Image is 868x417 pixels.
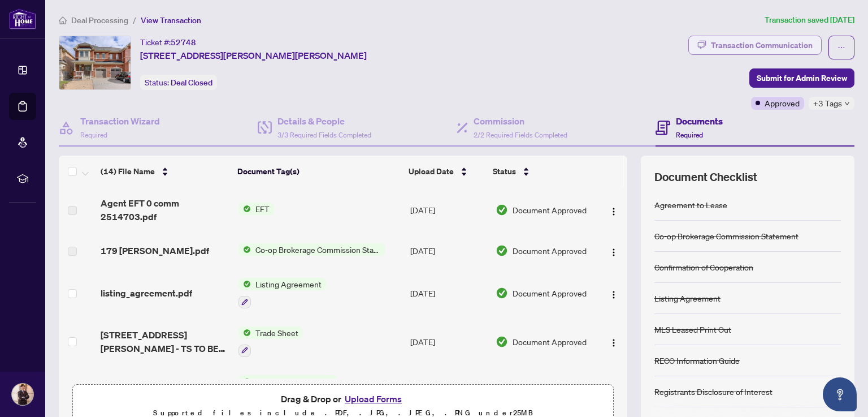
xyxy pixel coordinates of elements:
button: Status IconEFT [238,203,274,215]
div: Listing Agreement [654,292,721,304]
div: RECO Information Guide [654,354,740,367]
span: Required [676,131,703,139]
button: Submit for Admin Review [749,68,854,88]
h4: Documents [676,114,723,128]
button: Status IconMLS Leased Print Out [238,375,337,406]
span: listing_agreement.pdf [101,286,192,300]
span: Trade Sheet [251,326,303,339]
button: Transaction Communication [688,36,822,55]
img: Logo [609,290,618,299]
img: Document Status [496,287,508,299]
td: [DATE] [406,233,491,269]
img: logo [9,8,36,29]
span: Document Approved [513,204,587,216]
button: Logo [605,333,623,351]
span: (14) File Name [101,165,155,178]
article: Transaction saved [DATE] [765,14,854,27]
span: 3/3 Required Fields Completed [277,131,371,139]
img: Logo [609,338,618,347]
img: Document Status [496,204,508,216]
button: Status IconListing Agreement [238,278,326,308]
span: +3 Tags [813,97,842,110]
img: Profile Icon [12,384,33,405]
span: Document Approved [513,244,587,257]
span: Document Checklist [654,169,757,185]
button: Logo [605,242,623,260]
h4: Commission [474,114,567,128]
img: Status Icon [238,243,251,256]
img: Logo [609,248,618,257]
div: Agreement to Lease [654,199,727,211]
span: 52748 [171,37,196,48]
span: Agent EFT 0 comm 2514703.pdf [101,196,229,223]
span: Upload Date [409,165,454,178]
span: [STREET_ADDRESS][PERSON_NAME] - TS TO BE REVIEWED.pdf [101,328,229,355]
img: Logo [609,207,618,216]
span: 179 [PERSON_NAME].pdf [101,244,209,257]
span: Deal Processing [71,15,128,25]
button: Logo [605,201,623,219]
button: Upload Forms [341,392,405,406]
button: Open asap [823,377,857,411]
button: Status IconCo-op Brokerage Commission Statement [238,243,385,256]
span: home [59,16,67,24]
span: Submit for Admin Review [757,69,847,87]
td: [DATE] [406,187,491,233]
td: [DATE] [406,317,491,366]
div: Confirmation of Cooperation [654,261,753,273]
div: Transaction Communication [711,36,813,54]
div: Co-op Brokerage Commission Statement [654,230,798,242]
div: Ticket #: [140,36,196,49]
span: Drag & Drop or [281,392,405,406]
button: Logo [605,284,623,302]
div: MLS Leased Print Out [654,323,731,336]
img: Document Status [496,336,508,348]
span: Deal Closed [171,78,212,88]
th: Document Tag(s) [233,156,404,187]
span: Status [493,165,516,178]
img: Status Icon [238,278,251,290]
span: EFT [251,203,274,215]
span: [STREET_ADDRESS][PERSON_NAME][PERSON_NAME] [140,49,367,62]
span: Approved [765,97,800,109]
span: MLS Leased Print Out [251,375,337,388]
span: View Transaction [141,15,201,25]
img: Document Status [496,244,508,257]
span: Document Approved [513,336,587,348]
h4: Transaction Wizard [80,114,160,128]
div: Status: [140,75,217,90]
td: [DATE] [406,269,491,317]
img: IMG-N12386666_1.jpg [59,36,131,89]
span: Document Approved [513,287,587,299]
div: Registrants Disclosure of Interest [654,385,772,398]
li: / [133,14,136,27]
th: Status [488,156,594,187]
span: ellipsis [837,44,845,51]
th: Upload Date [404,156,488,187]
h4: Details & People [277,114,371,128]
img: Status Icon [238,375,251,388]
td: [DATE] [406,366,491,415]
span: down [844,101,850,106]
span: Listing Agreement [251,278,326,290]
button: Status IconTrade Sheet [238,326,303,357]
img: Status Icon [238,203,251,215]
span: Required [80,131,107,139]
th: (14) File Name [96,156,233,187]
span: Co-op Brokerage Commission Statement [251,243,385,256]
img: Status Icon [238,326,251,339]
span: 2/2 Required Fields Completed [474,131,567,139]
